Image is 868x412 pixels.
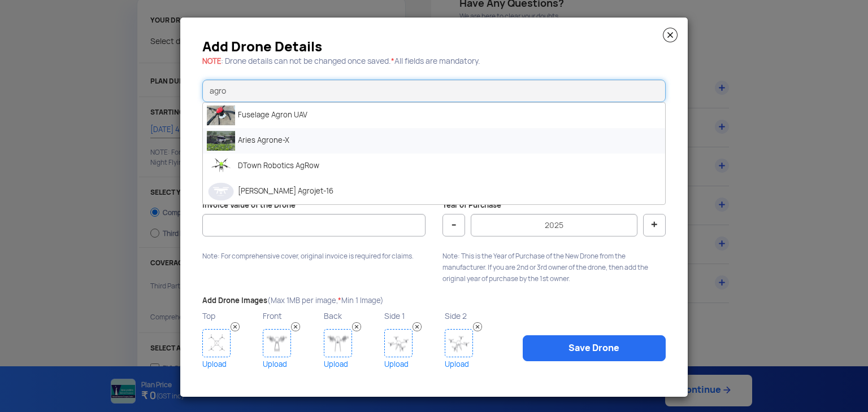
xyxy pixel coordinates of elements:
[352,322,361,331] img: Remove Image
[291,322,300,331] img: Remove Image
[445,309,502,323] p: Side 2
[442,251,666,284] p: Note: This is the Year of Purchase of the New Drone from the manufacturer. If you are 2nd or 3rd ...
[207,106,235,125] img: Drone pic
[207,182,235,201] img: Drone pic
[203,103,665,128] li: Fuselage Agron UAV
[267,296,384,305] span: (Max 1MB per image, Min 1 Image)
[384,309,442,323] p: Side 1
[384,329,413,357] img: Drone Image
[202,56,221,66] span: NOTE
[263,329,291,357] img: Drone Image
[263,309,320,323] p: Front
[202,329,231,357] img: Drone Image
[202,296,384,306] label: Add Drone Images
[523,335,666,361] a: Save Drone
[263,357,320,371] a: Upload
[324,309,381,323] p: Back
[445,329,473,357] img: Drone Image
[202,357,260,371] a: Upload
[202,200,299,211] label: Invoice Value of the Drone
[643,214,666,236] button: +
[384,357,442,371] a: Upload
[202,309,260,323] p: Top
[207,131,235,151] img: Drone pic
[324,357,381,371] a: Upload
[203,179,665,204] li: Rucha Yantra Agrojet-16
[202,57,666,65] h5: : Drone details can not be changed once saved. All fields are mandatory.
[445,357,502,371] a: Upload
[231,322,240,331] img: Remove Image
[324,329,352,357] img: Drone Image
[442,214,465,236] button: -
[202,251,426,262] p: Note: For comprehensive cover, original invoice is required for claims.
[202,42,666,51] h3: Add Drone Details
[413,322,422,331] img: Remove Image
[202,80,666,102] input: Drone Model : Search by name or brand, eg DOPO, Dhaksha
[203,128,665,154] li: Aries Agrone-X
[442,200,505,211] label: Year of Purchase
[203,154,665,179] li: DTown Robotics AgRow
[207,156,235,176] img: Drone pic
[473,322,482,331] img: Remove Image
[663,28,678,42] img: close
